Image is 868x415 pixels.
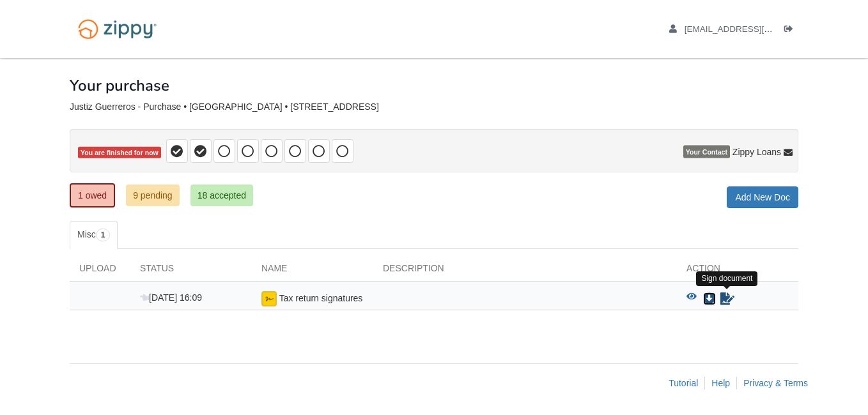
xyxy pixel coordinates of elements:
div: Sign document [696,271,757,286]
a: Tutorial [669,378,698,388]
div: Justiz Guerreros - Purchase • [GEOGRAPHIC_DATA] • [STREET_ADDRESS] [70,102,798,112]
img: Logo [70,13,165,45]
img: Ready for you to esign [261,291,277,306]
a: Help [711,378,730,388]
a: Sign Form [719,291,736,306]
span: Zippy Loans [732,146,781,158]
a: 1 owed [70,183,115,207]
span: You are finished for now [78,147,161,159]
a: Misc [70,221,118,249]
div: Action [677,262,798,281]
span: [DATE] 16:09 [140,292,202,303]
div: Description [373,262,677,281]
span: Your Contact [683,146,730,158]
a: Privacy & Terms [743,378,808,388]
div: Upload [70,262,130,281]
h1: Your purchase [70,77,169,94]
span: 1 [96,229,111,241]
a: Download Tax return signatures [703,294,716,304]
div: Status [130,262,252,281]
a: 18 accepted [190,185,253,206]
a: edit profile [669,24,831,37]
button: View Tax return signatures [686,292,697,305]
span: yaimysjg1994@yahoo.com [685,24,831,34]
a: Add New Doc [727,186,798,208]
span: Tax return signatures [279,293,363,303]
a: Log out [784,24,798,37]
div: Name [252,262,373,281]
a: 9 pending [126,185,180,206]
